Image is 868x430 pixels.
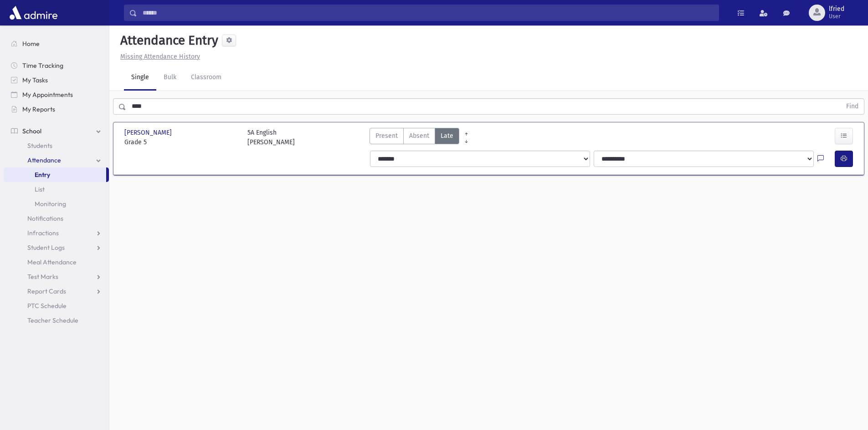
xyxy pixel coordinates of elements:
span: [PERSON_NAME] [124,128,174,137]
span: lfried [829,5,844,13]
span: Time Tracking [22,61,63,70]
a: Bulk [156,65,184,91]
h5: Attendance Entry [117,33,218,48]
a: Infractions [4,226,109,240]
span: Present [375,131,398,141]
span: Test Marks [27,273,58,281]
a: Report Cards [4,284,109,298]
input: Search [137,5,719,21]
span: Attendance [27,156,61,164]
span: Student Logs [27,243,65,252]
a: Single [124,65,156,91]
span: Absent [409,131,429,141]
div: AttTypes [370,128,459,147]
a: Notifications [4,211,109,226]
span: Infractions [27,229,59,237]
span: List [35,185,45,193]
a: My Reports [4,102,109,116]
a: Teacher Schedule [4,313,109,328]
a: Test Marks [4,269,109,284]
span: Home [22,40,40,48]
a: List [4,182,109,197]
a: Meal Attendance [4,255,109,269]
a: Attendance [4,153,109,167]
a: Monitoring [4,197,109,211]
a: PTC Schedule [4,298,109,313]
span: Students [27,142,52,150]
span: My Appointments [22,91,73,99]
a: Time Tracking [4,58,109,73]
a: School [4,124,109,138]
a: Classroom [184,65,229,91]
a: Students [4,138,109,153]
span: Teacher Schedule [27,316,78,324]
span: My Reports [22,105,55,113]
button: Find [841,99,864,114]
span: Notifications [27,214,63,223]
a: My Appointments [4,87,109,102]
a: Missing Attendance History [117,53,200,61]
span: Entry [35,171,50,179]
img: AdmirePro [7,4,60,22]
a: Student Logs [4,240,109,255]
span: My Tasks [22,76,48,84]
span: Report Cards [27,287,66,295]
span: PTC Schedule [27,302,67,310]
span: Monitoring [35,200,66,208]
a: Entry [4,167,106,182]
span: Late [441,131,453,141]
span: Meal Attendance [27,258,77,266]
u: Missing Attendance History [120,53,200,61]
span: School [22,127,41,135]
span: Grade 5 [124,137,238,147]
a: My Tasks [4,73,109,87]
span: User [829,13,844,20]
div: 5A English [PERSON_NAME] [247,128,295,147]
a: Home [4,36,109,51]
